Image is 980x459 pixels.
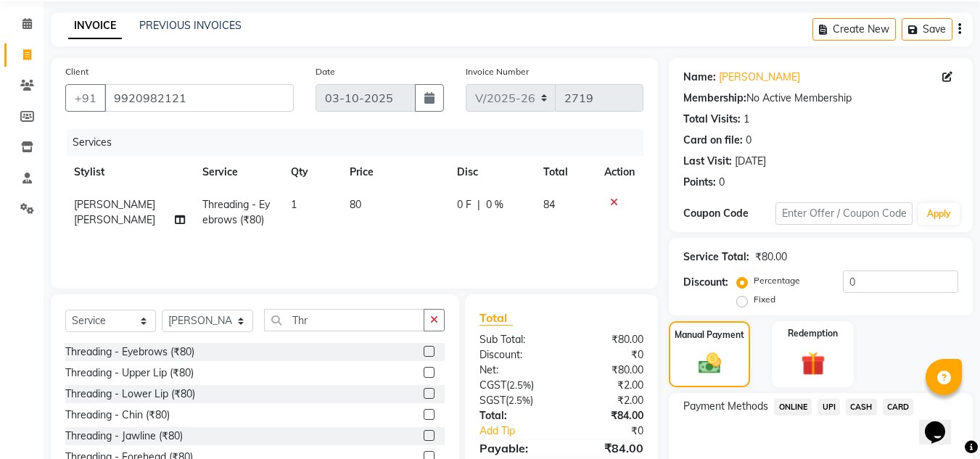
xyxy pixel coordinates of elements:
span: 80 [350,198,361,211]
img: _gift.svg [794,349,833,379]
span: ONLINE [774,399,812,415]
span: CGST [479,379,506,392]
button: +91 [65,84,106,112]
a: PREVIOUS INVOICES [139,19,242,32]
div: Net: [469,363,561,378]
div: ₹0 [561,347,654,363]
span: | [477,197,480,212]
div: Services [67,129,654,156]
div: Points: [683,175,716,190]
th: Service [194,156,282,189]
th: Total [535,156,596,189]
div: Coupon Code [683,206,775,221]
div: Threading - Lower Lip (₹80) [65,386,195,402]
iframe: chat widget [919,401,965,444]
div: ₹2.00 [561,378,654,393]
span: CASH [846,399,877,415]
div: Threading - Eyebrows (₹80) [65,344,194,360]
div: ₹0 [577,423,655,439]
div: Card on file: [683,133,743,148]
div: ( ) [469,378,561,393]
button: Save [902,18,952,41]
div: ₹84.00 [561,408,654,423]
div: Threading - Jawline (₹80) [65,429,183,444]
div: Membership: [683,91,746,106]
div: 1 [744,112,749,127]
label: Percentage [754,274,800,287]
button: Create New [812,18,896,41]
a: Add Tip [469,423,577,439]
th: Qty [282,156,341,189]
label: Manual Payment [675,328,744,342]
th: Stylist [65,156,194,189]
th: Action [596,156,643,189]
span: 84 [543,198,555,211]
div: 0 [719,175,725,190]
div: ( ) [469,393,561,408]
span: 0 % [486,197,503,212]
div: Threading - Chin (₹80) [65,408,170,423]
span: 2.5% [508,394,530,406]
div: Last Visit: [683,154,732,169]
span: 0 F [457,197,472,212]
div: ₹84.00 [561,439,654,457]
th: Disc [448,156,535,189]
img: _cash.svg [691,350,728,376]
div: 0 [746,133,752,148]
input: Search by Name/Mobile/Email/Code [104,84,294,112]
div: ₹80.00 [755,249,787,265]
div: Name: [683,70,716,85]
label: Client [65,65,88,78]
div: ₹80.00 [561,332,654,347]
span: [PERSON_NAME] [PERSON_NAME] [74,198,155,226]
div: Discount: [683,275,728,290]
div: Total Visits: [683,112,741,127]
input: Search or Scan [264,309,424,331]
div: Payable: [469,439,561,457]
span: Payment Methods [683,399,768,414]
label: Invoice Number [466,65,529,78]
label: Redemption [788,327,838,340]
span: 1 [291,198,297,211]
div: Sub Total: [469,332,561,347]
label: Date [316,65,335,78]
span: SGST [479,394,506,407]
div: [DATE] [735,154,766,169]
div: Total: [469,408,561,423]
div: Service Total: [683,249,749,265]
div: No Active Membership [683,91,958,106]
span: CARD [883,399,914,415]
button: Apply [918,203,960,225]
label: Fixed [754,293,775,306]
div: Discount: [469,347,561,363]
div: Threading - Upper Lip (₹80) [65,365,194,381]
input: Enter Offer / Coupon Code [775,202,913,225]
div: ₹80.00 [561,363,654,378]
a: INVOICE [68,13,122,39]
th: Price [341,156,448,189]
div: ₹2.00 [561,393,654,408]
span: 2.5% [509,379,531,391]
a: [PERSON_NAME] [719,70,800,85]
span: UPI [818,399,840,415]
span: Threading - Eyebrows (₹80) [202,198,270,226]
span: Total [479,310,513,326]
